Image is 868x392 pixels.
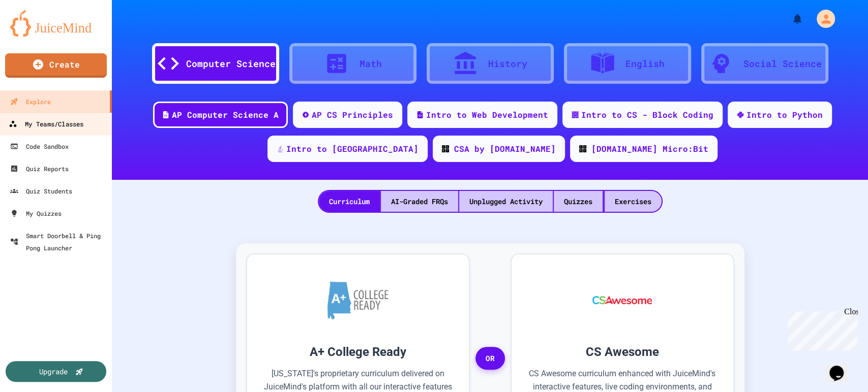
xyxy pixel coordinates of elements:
div: Intro to [GEOGRAPHIC_DATA] [286,143,418,155]
div: Chat with us now!Close [4,4,70,64]
span: OR [475,347,505,370]
img: A+ College Ready [327,281,388,319]
div: My Quizzes [10,207,62,219]
div: Code Sandbox [10,140,69,152]
div: Quiz Students [10,185,72,197]
img: logo-orange.svg [10,10,102,37]
div: AP CS Principles [312,109,393,121]
div: Unplugged Activity [459,191,553,212]
div: Quiz Reports [10,162,69,175]
div: My Notifications [772,10,806,27]
div: My Account [806,7,837,30]
div: [DOMAIN_NAME] Micro:Bit [591,143,708,155]
div: Explore [10,95,51,108]
div: English [625,57,665,71]
div: AP Computer Science A [172,109,279,121]
div: Intro to Python [746,109,823,121]
div: Intro to Web Development [426,109,548,121]
div: Upgrade [39,366,68,377]
a: Create [5,53,107,78]
div: Smart Doorbell & Ping Pong Launcher [10,230,108,254]
div: Curriculum [319,191,380,212]
div: Intro to CS - Block Coding [581,109,713,121]
h3: CS Awesome [527,343,718,361]
div: History [488,57,527,71]
iframe: chat widget [784,307,858,350]
iframe: chat widget [825,351,858,382]
div: Quizzes [554,191,603,212]
img: CODE_logo_RGB.png [579,145,586,152]
div: CSA by [DOMAIN_NAME] [454,143,556,155]
img: CS Awesome [582,270,662,331]
div: Math [360,57,382,71]
div: Computer Science [186,57,276,71]
div: My Teams/Classes [9,118,83,130]
div: Exercises [605,191,662,212]
img: CODE_logo_RGB.png [442,145,449,152]
h3: A+ College Ready [262,343,454,361]
div: Social Science [743,57,822,71]
div: AI-Graded FRQs [381,191,458,212]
